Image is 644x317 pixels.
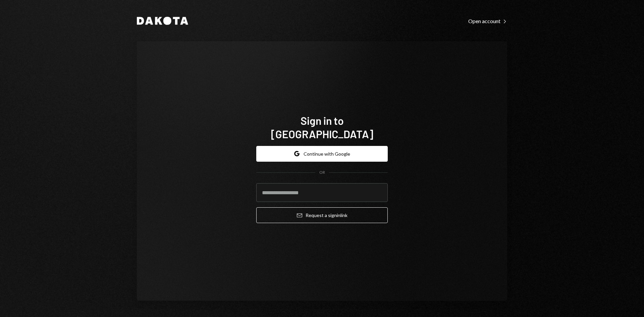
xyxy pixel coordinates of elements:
button: Request a signinlink [256,207,388,223]
div: Open account [468,18,507,24]
button: Continue with Google [256,146,388,162]
div: OR [319,170,325,175]
a: Open account [468,17,507,24]
h1: Sign in to [GEOGRAPHIC_DATA] [256,114,388,141]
